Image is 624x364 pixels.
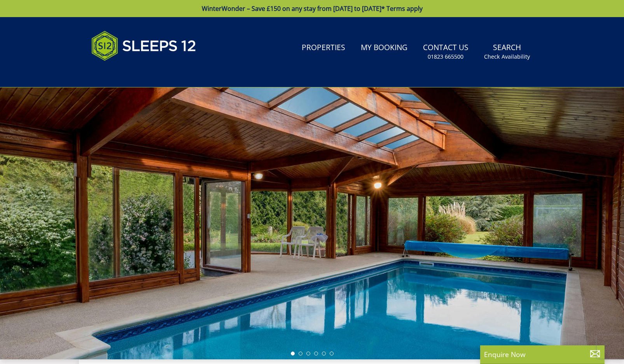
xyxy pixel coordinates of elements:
a: Contact Us01823 665500 [420,39,472,64]
small: Check Availability [484,53,530,61]
p: Enquire Now [484,349,601,359]
small: 01823 665500 [428,53,463,61]
img: Sleeps 12 [91,26,196,65]
a: Properties [299,39,348,57]
a: SearchCheck Availability [481,39,533,64]
a: My Booking [358,39,411,57]
iframe: Customer reviews powered by Trustpilot [87,70,169,77]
